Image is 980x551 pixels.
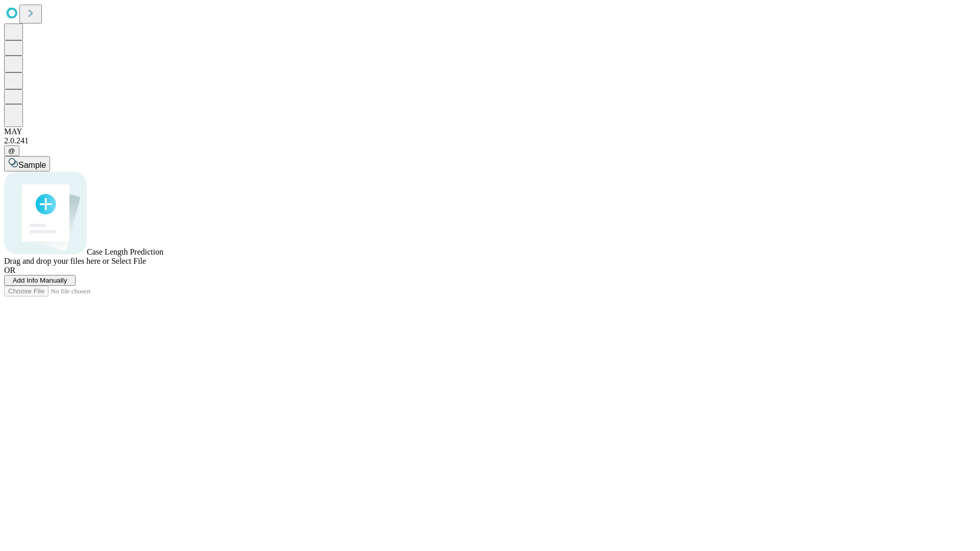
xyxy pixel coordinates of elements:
div: 2.0.241 [4,136,976,145]
button: @ [4,145,19,156]
span: Select File [111,257,146,265]
span: Case Length Prediction [87,247,163,256]
span: Sample [18,161,46,169]
span: OR [4,266,15,274]
span: Add Info Manually [13,277,67,284]
span: Drag and drop your files here or [4,257,109,265]
div: MAY [4,127,976,136]
button: Sample [4,156,50,171]
button: Add Info Manually [4,275,76,286]
span: @ [8,147,15,155]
